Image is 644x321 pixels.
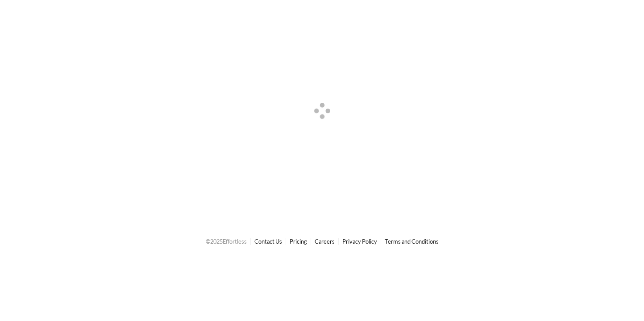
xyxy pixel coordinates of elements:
[206,238,247,245] span: © 2025 Effortless
[315,238,335,245] a: Careers
[290,238,307,245] a: Pricing
[254,238,282,245] a: Contact Us
[342,238,377,245] a: Privacy Policy
[385,238,439,245] a: Terms and Conditions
